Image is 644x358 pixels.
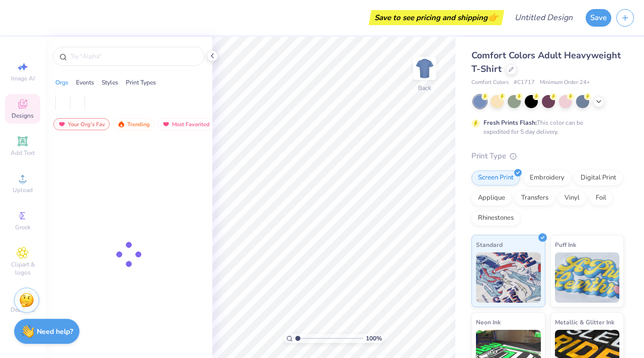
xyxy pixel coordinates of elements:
span: Greek [15,223,31,231]
span: Upload [13,186,33,194]
div: Vinyl [558,191,586,206]
span: Image AI [11,74,35,82]
span: Standard [476,239,503,250]
div: Applique [471,191,512,206]
img: trending.gif [117,121,125,128]
div: This color can be expedited for 5 day delivery. [484,118,607,136]
div: Your Org's Fav [53,118,110,130]
div: Trending [113,118,154,130]
div: Transfers [515,191,555,206]
div: Save to see pricing and shipping [371,10,502,25]
div: Digital Print [574,170,623,186]
input: Try "Alpha" [69,51,198,61]
span: Puff Ink [555,239,576,250]
span: 100 % [366,334,382,343]
span: Comfort Colors Adult Heavyweight T-Shirt [471,49,621,75]
span: Clipart & logos [5,260,40,277]
img: Standard [476,252,541,303]
span: 👉 [488,11,499,23]
span: Minimum Order: 24 + [540,78,590,87]
div: Styles [102,78,118,87]
div: Embroidery [523,170,571,186]
img: Puff Ink [555,252,620,303]
span: Decorate [11,306,35,314]
div: Orgs [55,78,68,87]
span: Comfort Colors [471,78,509,87]
span: Designs [12,112,34,120]
div: Events [76,78,94,87]
span: Metallic & Glitter Ink [555,317,614,327]
input: Untitled Design [507,8,581,28]
span: Neon Ink [476,317,501,327]
div: Print Type [471,150,624,162]
strong: Fresh Prints Flash: [484,119,537,127]
img: Back [415,58,435,78]
div: Most Favorited [157,118,214,130]
div: Back [418,83,431,93]
div: Print Types [126,78,156,87]
div: Rhinestones [471,211,520,226]
span: # C1717 [514,78,535,87]
img: most_fav.gif [58,121,66,128]
button: Save [586,9,611,27]
img: most_fav.gif [162,121,170,128]
div: Screen Print [471,170,520,186]
span: Add Text [11,149,35,157]
strong: Need help? [37,327,73,336]
div: Foil [589,191,613,206]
